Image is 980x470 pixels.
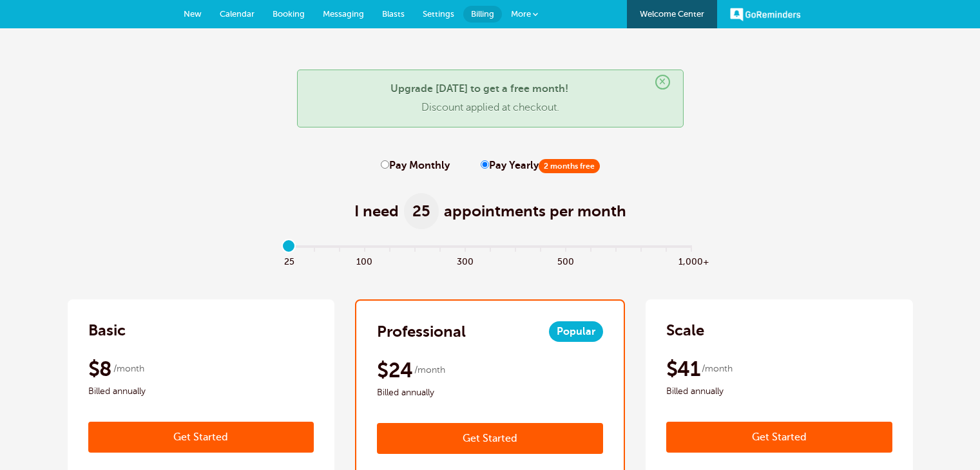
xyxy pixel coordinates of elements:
label: Pay Monthly [381,160,450,172]
span: Calendar [220,9,255,19]
span: × [655,75,670,89]
h2: Basic [88,320,126,341]
span: 500 [553,253,578,268]
span: 2 months free [539,159,600,173]
input: Pay Yearly2 months free [481,160,489,169]
a: Billing [463,6,502,23]
span: Messaging [323,9,364,19]
strong: Upgrade [DATE] to get a free month! [390,83,568,95]
span: $8 [88,356,112,382]
span: /month [702,361,733,377]
label: Pay Yearly [481,160,600,172]
span: $24 [377,357,412,383]
span: Popular [549,321,603,342]
span: I need [354,201,399,221]
span: New [184,9,202,19]
span: Settings [423,9,454,19]
a: Get Started [88,422,314,453]
h2: Professional [377,321,466,342]
span: Billed annually [88,384,314,399]
span: 1,000+ [678,253,704,268]
span: Billed annually [666,384,892,399]
span: /month [113,361,144,377]
span: 300 [452,253,477,268]
span: More [511,9,531,19]
span: Billing [471,9,494,19]
input: Pay Monthly [381,160,389,169]
a: Get Started [377,423,603,454]
a: Get Started [666,422,892,453]
span: Booking [273,9,305,19]
span: 100 [352,253,377,268]
span: $41 [666,356,700,382]
span: 25 [276,253,302,268]
span: Billed annually [377,385,603,400]
span: 25 [404,193,439,229]
span: /month [414,362,445,378]
span: appointments per month [444,201,626,221]
h2: Scale [666,320,704,341]
span: Blasts [382,9,405,19]
p: Discount applied at checkout. [311,102,670,114]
